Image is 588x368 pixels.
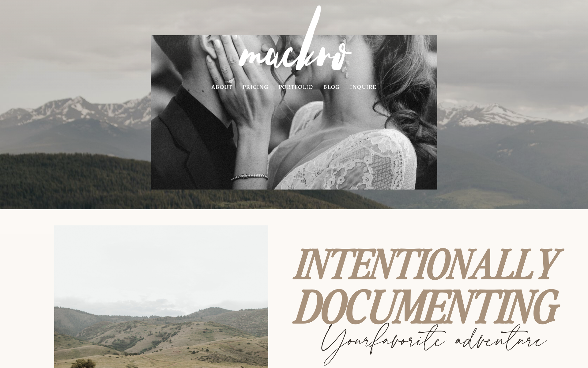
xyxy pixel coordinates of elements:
[296,274,558,335] strong: DOCUMENTING
[226,1,362,82] img: MACKRO PHOTOGRAPHY | Denver Colorado Wedding Photographer
[323,84,340,89] a: blog
[320,321,546,363] h3: favorite adventure
[350,84,377,89] a: inquire
[278,84,313,89] a: portfolio
[242,84,268,89] a: pricing
[211,84,232,89] a: about
[296,234,558,289] strong: INTENTIONALLY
